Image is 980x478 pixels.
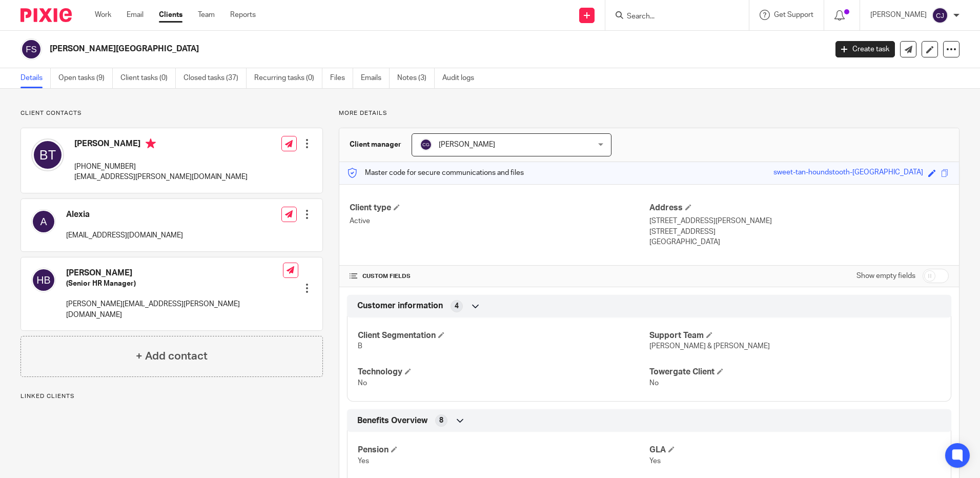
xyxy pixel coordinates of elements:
[420,138,432,151] img: svg%3E
[31,209,56,234] img: svg%3E
[357,415,427,426] span: Benefits Overview
[21,8,72,22] img: Pixie
[198,10,215,20] a: Team
[58,68,113,88] a: Open tasks (9)
[66,230,183,241] p: [EMAIL_ADDRESS][DOMAIN_NAME]
[649,237,949,247] p: [GEOGRAPHIC_DATA]
[649,203,949,213] h4: Address
[932,7,948,24] img: svg%3E
[95,10,111,20] a: Work
[773,167,923,179] div: sweet-tan-houndstooth-[GEOGRAPHIC_DATA]
[230,10,256,20] a: Reports
[357,301,443,311] span: Customer information
[439,141,495,148] span: [PERSON_NAME]
[347,168,524,178] p: Master code for secure communications and files
[254,68,322,88] a: Recurring tasks (0)
[649,227,949,237] p: [STREET_ADDRESS]
[774,11,813,18] span: Get Support
[330,68,353,88] a: Files
[358,380,367,387] span: No
[183,68,247,88] a: Closed tasks (37)
[136,348,208,364] h4: + Add contact
[339,109,959,117] p: More details
[358,330,649,341] h4: Client Segmentation
[74,162,248,172] p: [PHONE_NUMBER]
[120,68,176,88] a: Client tasks (0)
[358,445,649,455] h4: Pension
[439,415,443,426] span: 8
[21,392,323,401] p: Linked clients
[649,367,941,377] h4: Towergate Client
[397,68,435,88] a: Notes (3)
[358,457,369,465] span: Yes
[21,68,51,88] a: Details
[626,12,718,22] input: Search
[350,203,649,213] h4: Client type
[159,10,182,20] a: Clients
[66,299,283,320] p: [PERSON_NAME][EMAIL_ADDRESS][PERSON_NAME][DOMAIN_NAME]
[21,38,42,60] img: svg%3E
[649,216,949,226] p: [STREET_ADDRESS][PERSON_NAME]
[350,216,649,226] p: Active
[649,343,770,350] span: [PERSON_NAME] & [PERSON_NAME]
[835,41,895,57] a: Create task
[649,445,941,455] h4: GLA
[66,209,183,220] h4: Alexia
[31,138,64,171] img: svg%3E
[350,140,401,150] h3: Client manager
[870,10,927,20] p: [PERSON_NAME]
[50,44,666,54] h2: [PERSON_NAME][GEOGRAPHIC_DATA]
[66,278,283,289] h5: (Senior HR Manager)
[350,272,649,281] h4: CUSTOM FIELDS
[455,301,459,311] span: 4
[649,380,659,387] span: No
[358,343,362,350] span: B
[442,68,482,88] a: Audit logs
[31,268,56,292] img: svg%3E
[74,172,248,182] p: [EMAIL_ADDRESS][PERSON_NAME][DOMAIN_NAME]
[66,268,283,278] h4: [PERSON_NAME]
[146,138,156,149] i: Primary
[74,138,248,151] h4: [PERSON_NAME]
[127,10,144,20] a: Email
[358,367,649,377] h4: Technology
[856,271,915,281] label: Show empty fields
[649,457,661,465] span: Yes
[649,330,941,341] h4: Support Team
[21,109,323,117] p: Client contacts
[361,68,390,88] a: Emails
